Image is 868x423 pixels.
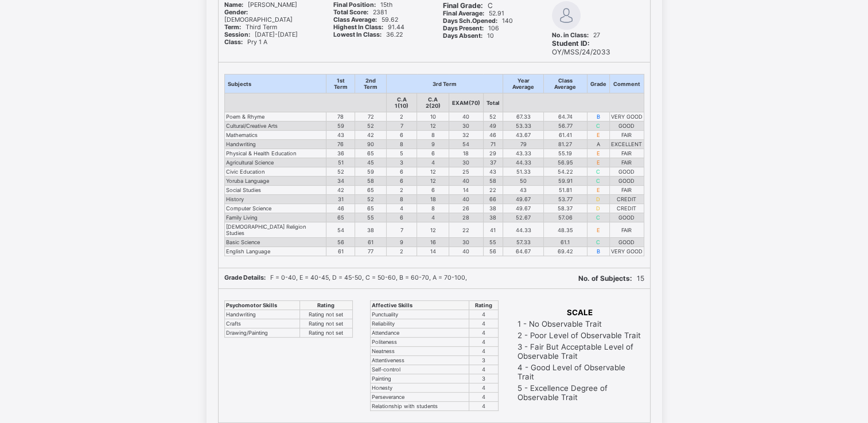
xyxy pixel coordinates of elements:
td: 40 [449,247,483,256]
td: 12 [417,222,449,238]
span: 2381 [333,9,387,16]
td: 30 [449,122,483,131]
td: 61 [326,247,355,256]
td: B [587,247,609,256]
td: Physical & Health Education [224,149,326,158]
td: Family Living [224,213,326,222]
th: Rating [300,301,352,310]
td: Computer Science [224,204,326,213]
td: Neatness [370,347,469,356]
td: 43 [503,186,543,195]
td: VERY GOOD [609,247,644,256]
b: Class: [224,38,243,46]
td: E [587,158,609,167]
td: 51.33 [503,167,543,177]
td: 52.67 [503,213,543,222]
b: Final Average: [443,10,484,17]
td: GOOD [609,177,644,186]
td: Cultural/Creative Arts [224,122,326,131]
td: 65 [326,213,355,222]
td: 55 [355,213,386,222]
td: C [587,122,609,131]
td: 6 [417,186,449,195]
td: 76 [326,140,355,149]
td: Basic Science [224,238,326,247]
td: 45 [355,158,386,167]
td: 56 [326,238,355,247]
td: 52 [355,195,386,204]
td: 64.74 [544,112,587,122]
td: Attentiveness [370,356,469,365]
td: 3 - Fair But Acceptable Level of Observable Trait [517,342,643,361]
td: 61.41 [544,131,587,140]
td: 55 [483,238,503,247]
td: E [587,149,609,158]
td: Rating not set [300,319,352,328]
th: Subjects [224,75,326,93]
td: 40 [449,195,483,204]
td: 53.77 [544,195,587,204]
td: 43.67 [503,131,543,140]
td: 59.91 [544,177,587,186]
td: GOOD [609,238,644,247]
td: 22 [483,186,503,195]
td: 43.33 [503,149,543,158]
td: 4 [469,338,498,347]
td: 4 [469,365,498,374]
span: Pry 1 A [224,38,267,46]
td: 54 [326,222,355,238]
th: Grade [587,75,609,93]
span: 91.44 [333,23,404,31]
td: 53.33 [503,122,543,131]
td: 16 [417,238,449,247]
span: 15th [333,1,392,9]
td: VERY GOOD [609,112,644,122]
td: 77 [355,247,386,256]
td: Handwriting [224,310,300,319]
td: B [587,112,609,122]
td: 44.33 [503,158,543,167]
td: 34 [326,177,355,186]
td: 12 [417,122,449,131]
td: 22 [449,222,483,238]
td: 38 [483,213,503,222]
td: 25 [449,167,483,177]
td: 8 [386,140,417,149]
td: 49.67 [503,195,543,204]
td: 36 [326,149,355,158]
td: Painting [370,374,469,383]
td: 7 [386,122,417,131]
td: C [587,213,609,222]
td: 32 [449,131,483,140]
b: Term: [224,23,241,31]
td: Reliability [370,319,469,328]
b: Student ID: [552,39,590,48]
td: 14 [417,247,449,256]
td: E [587,222,609,238]
td: History [224,195,326,204]
td: 4 [469,319,498,328]
td: 6 [386,167,417,177]
td: 12 [417,177,449,186]
span: 10 [443,32,494,40]
td: 61 [355,238,386,247]
span: 140 [443,17,513,25]
td: FAIR [609,131,644,140]
td: 30 [449,238,483,247]
td: 6 [386,213,417,222]
td: Relationship with students [370,402,469,411]
td: Social Studies [224,186,326,195]
td: 9 [386,238,417,247]
b: Days Present: [443,25,484,32]
td: 57.06 [544,213,587,222]
b: Session: [224,31,250,38]
th: C.A 2(20) [417,93,449,112]
td: 78 [326,112,355,122]
td: 61.1 [544,238,587,247]
td: 51.81 [544,186,587,195]
b: Name: [224,1,243,9]
td: 44.33 [503,222,543,238]
td: 30 [449,158,483,167]
td: 2 [386,186,417,195]
td: Poem & Rhyme [224,112,326,122]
